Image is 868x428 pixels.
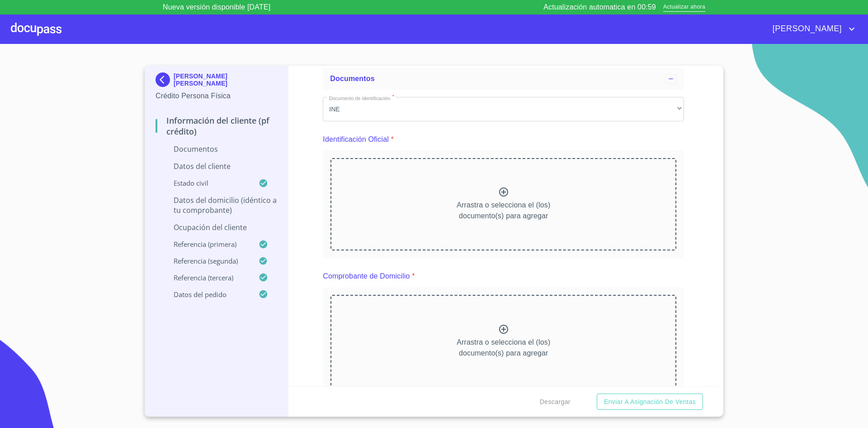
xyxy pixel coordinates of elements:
[323,134,389,145] p: Identificación Oficial
[457,337,550,359] p: Arrastra o selecciona el (los) documento(s) para agregar
[597,394,703,410] button: Enviar a Asignación de Ventas
[323,271,410,282] p: Comprobante de Domicilio
[457,200,550,221] p: Arrastra o selecciona el (los) documento(s) para agregar
[540,396,571,408] span: Descargar
[156,178,259,188] p: Estado Civil
[156,222,277,232] p: Ocupación del Cliente
[163,2,270,13] p: Nueva versión disponible [DATE]
[156,91,277,101] p: Crédito Persona Física
[766,22,846,36] span: [PERSON_NAME]
[330,75,374,82] span: Documentos
[663,3,705,12] span: Actualizar ahora
[766,22,857,36] button: account of current user
[156,273,259,282] p: Referencia (tercera)
[156,72,277,91] div: [PERSON_NAME] [PERSON_NAME]
[156,240,259,249] p: Referencia (primera)
[323,97,684,121] div: INE
[156,144,277,154] p: Documentos
[156,72,174,87] img: Docupass spot blue
[156,115,277,137] p: Información del cliente (PF crédito)
[156,195,277,215] p: Datos del domicilio (idéntico a tu comprobante)
[536,394,574,410] button: Descargar
[174,72,277,87] p: [PERSON_NAME] [PERSON_NAME]
[156,290,259,299] p: Datos del pedido
[604,396,696,408] span: Enviar a Asignación de Ventas
[156,161,277,171] p: Datos del cliente
[156,256,259,265] p: Referencia (segunda)
[543,2,656,13] p: Actualización automatica en 00:59
[323,68,684,90] div: Documentos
